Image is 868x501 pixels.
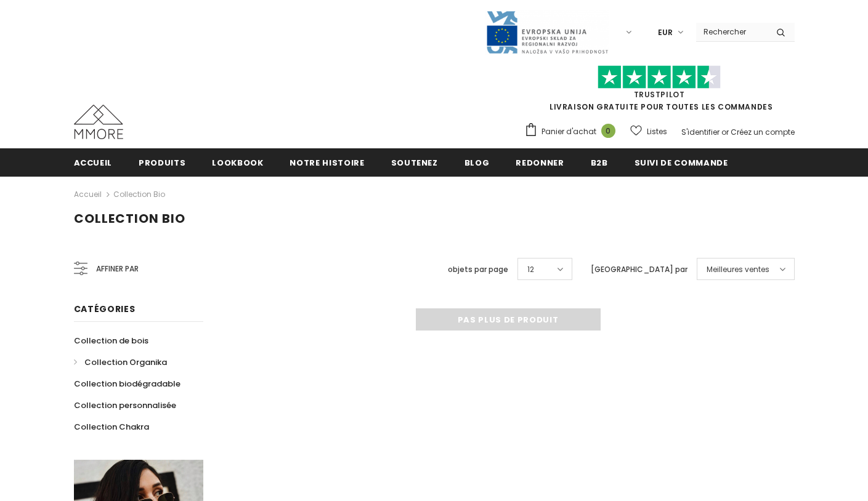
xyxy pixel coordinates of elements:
span: LIVRAISON GRATUITE POUR TOUTES LES COMMANDES [524,71,795,112]
a: soutenez [391,148,438,176]
a: Collection Bio [113,189,165,199]
a: Collection personnalisée [74,395,176,416]
a: Listes [630,121,667,142]
label: objets par page [448,263,508,276]
span: Suivi de commande [635,157,728,169]
span: Listes [647,126,667,138]
span: Catégories [74,303,136,315]
a: Suivi de commande [635,148,728,176]
span: 0 [601,124,615,138]
span: Notre histoire [290,157,364,169]
a: Collection de bois [74,330,148,351]
span: Collection de bois [74,335,148,347]
span: Lookbook [212,157,263,169]
span: or [721,127,729,137]
span: Collection Organika [84,356,167,368]
img: Cas MMORE [74,105,123,139]
a: S'identifier [681,127,720,137]
span: Redonner [516,157,564,169]
a: Lookbook [212,148,263,176]
span: Meilleures ventes [707,263,769,276]
img: Javni Razpis [485,10,609,55]
label: [GEOGRAPHIC_DATA] par [591,263,688,276]
a: Notre histoire [290,148,364,176]
span: Collection Bio [74,210,185,227]
span: Collection biodégradable [74,378,180,390]
span: Collection personnalisée [74,399,176,411]
input: Search Site [696,23,767,41]
span: Accueil [74,157,113,169]
a: TrustPilot [634,89,685,100]
span: Produits [139,157,185,169]
a: Accueil [74,187,102,202]
span: Collection Chakra [74,421,149,433]
a: Redonner [516,148,564,176]
a: Accueil [74,148,113,176]
a: Collection Chakra [74,416,149,438]
a: Collection biodégradable [74,373,180,395]
span: Blog [464,157,490,169]
a: Créez un compte [731,127,795,137]
span: Panier d'achat [541,126,596,138]
a: Collection Organika [74,351,167,373]
img: Faites confiance aux étoiles pilotes [598,65,721,89]
span: soutenez [391,157,438,169]
span: EUR [658,26,673,39]
a: Produits [139,148,185,176]
span: B2B [591,157,608,169]
a: B2B [591,148,608,176]
a: Javni Razpis [485,26,609,37]
span: Affiner par [96,262,139,276]
span: 12 [527,263,534,276]
a: Panier d'achat 0 [524,122,622,141]
a: Blog [464,148,490,176]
